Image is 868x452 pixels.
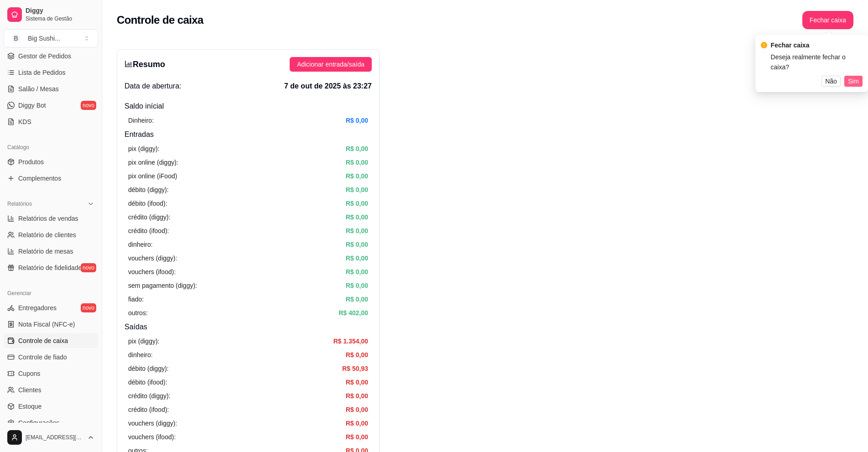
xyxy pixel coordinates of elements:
a: Relatório de fidelidadenovo [4,260,98,275]
article: débito (ifood): [128,198,167,208]
span: Controle de caixa [18,336,68,345]
a: KDS [4,114,98,129]
a: Nota Fiscal (NFC-e) [4,317,98,332]
article: débito (diggy): [128,185,169,195]
h2: Controle de caixa [117,13,203,27]
article: outros: [128,308,148,318]
span: Relatórios [7,200,32,208]
h4: Saídas [125,322,372,333]
article: Dinheiro: [128,115,154,125]
article: R$ 0,00 [346,253,368,263]
article: R$ 0,00 [346,432,368,442]
article: débito (diggy): [128,364,169,374]
article: pix online (iFood) [128,171,177,181]
article: pix (diggy): [128,144,159,154]
article: R$ 50,93 [342,364,368,374]
span: Cupons [18,369,40,378]
span: Gestor de Pedidos [18,52,71,61]
article: vouchers (ifood): [128,267,176,277]
span: Diggy [26,7,94,15]
article: R$ 0,00 [346,391,368,401]
article: R$ 0,00 [346,377,368,387]
a: Produtos [4,155,98,169]
a: Estoque [4,399,98,414]
article: R$ 0,00 [346,198,368,208]
span: Clientes [18,385,42,395]
article: R$ 0,00 [346,267,368,277]
article: R$ 0,00 [346,115,368,125]
a: Salão / Mesas [4,82,98,96]
article: R$ 0,00 [346,157,368,167]
span: Entregadores [18,303,57,312]
a: Relatório de clientes [4,228,98,242]
div: Gerenciar [4,286,98,301]
article: débito (ifood): [128,377,167,387]
a: Entregadoresnovo [4,301,98,315]
button: Não [821,76,841,87]
article: R$ 0,00 [346,294,368,304]
h4: Saldo inícial [125,101,372,112]
span: 7 de out de 2025 às 23:27 [284,81,372,92]
article: R$ 0,00 [346,171,368,181]
button: Adicionar entrada/saída [290,57,372,72]
span: B [11,34,21,43]
a: Cupons [4,366,98,381]
span: Salão / Mesas [18,84,59,94]
article: pix online (diggy): [128,157,178,167]
a: Gestor de Pedidos [4,49,98,63]
article: R$ 0,00 [346,212,368,222]
article: R$ 0,00 [346,226,368,236]
span: Controle de fiado [18,353,67,362]
article: crédito (ifood): [128,405,169,415]
a: Relatórios de vendas [4,211,98,226]
article: R$ 0,00 [346,405,368,415]
span: [EMAIL_ADDRESS][DOMAIN_NAME] [26,434,83,441]
article: R$ 1.354,00 [333,336,368,346]
button: Sim [844,76,863,87]
article: dinheiro: [128,350,153,360]
article: crédito (ifood): [128,226,169,236]
span: Não [825,76,837,86]
span: Estoque [18,402,42,411]
article: R$ 0,00 [346,185,368,195]
div: Deseja realmente fechar o caixa? [771,52,863,72]
span: Produtos [18,157,44,166]
span: Relatório de fidelidade [18,263,82,272]
article: sem pagamento (diggy): [128,281,197,291]
article: R$ 0,00 [346,281,368,291]
span: bar-chart [125,60,133,68]
article: vouchers (diggy): [128,418,177,428]
span: Adicionar entrada/saída [297,59,364,69]
span: KDS [18,117,31,126]
article: vouchers (ifood): [128,432,176,442]
span: Diggy Bot [18,101,46,110]
a: DiggySistema de Gestão [4,4,98,26]
div: Fechar caixa [771,40,863,50]
span: Lista de Pedidos [18,68,66,77]
a: Relatório de mesas [4,244,98,259]
article: fiado: [128,294,144,304]
article: vouchers (diggy): [128,253,177,263]
span: Sim [848,76,859,86]
a: Controle de fiado [4,350,98,364]
a: Complementos [4,171,98,186]
article: R$ 402,00 [338,308,368,318]
a: Controle de caixa [4,333,98,348]
span: exclamation-circle [761,42,767,48]
span: Configurações [18,418,59,427]
article: crédito (diggy): [128,391,171,401]
span: Sistema de Gestão [26,15,94,22]
span: Nota Fiscal (NFC-e) [18,320,75,329]
div: Big Sushi ... [28,34,60,43]
span: Relatórios de vendas [18,214,78,223]
button: Select a team [4,29,98,47]
article: R$ 0,00 [346,350,368,360]
span: Relatório de mesas [18,247,73,256]
h3: Resumo [125,58,165,71]
button: Fechar caixa [802,11,853,29]
article: dinheiro: [128,239,153,249]
article: pix (diggy): [128,336,159,346]
article: crédito (diggy): [128,212,171,222]
a: Lista de Pedidos [4,65,98,80]
span: Relatório de clientes [18,230,76,239]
